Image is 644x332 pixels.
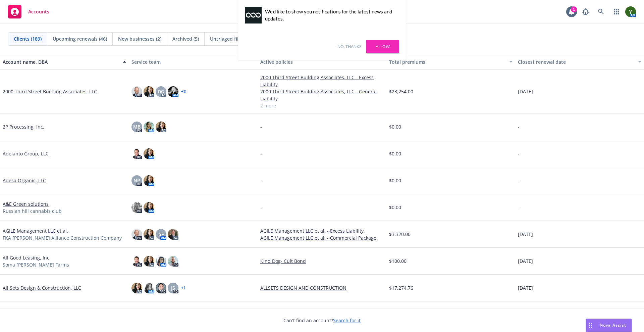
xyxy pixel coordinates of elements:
span: $0.00 [389,150,401,157]
span: [DATE] [518,284,533,291]
a: A&E Green solutions [3,200,49,207]
span: Nova Assist [600,322,626,328]
img: photo [144,256,154,267]
a: 2P Processing, Inc. [3,123,44,130]
img: photo [131,283,142,293]
span: Can't find an account? [283,317,361,324]
a: Adelanto Group, LLC [3,150,49,157]
span: [DATE] [518,88,533,95]
a: + 2 [181,90,186,94]
img: photo [168,229,178,240]
a: Allow [366,40,399,53]
a: + 1 [181,286,186,290]
span: Russian hill cannabis club [3,207,62,215]
span: - [518,204,520,211]
img: photo [144,202,154,213]
img: photo [131,256,142,267]
div: We'd like to show you notifications for the latest news and updates. [265,8,396,22]
img: photo [131,202,142,213]
span: - [518,123,520,130]
img: photo [156,122,166,132]
img: photo [131,148,142,159]
span: $23,254.00 [389,88,413,95]
span: - [260,123,262,130]
span: [DATE] [518,257,533,265]
img: photo [156,256,166,267]
div: Total premiums [389,58,505,65]
a: Switch app [610,5,623,18]
span: - [260,177,262,184]
img: photo [144,175,154,186]
span: Untriaged files (113) [210,35,256,42]
div: Drag to move [586,319,594,332]
img: photo [144,86,154,97]
img: photo [625,6,636,17]
span: Archived (5) [172,35,199,42]
span: $100.00 [389,257,407,265]
span: NP [133,177,140,184]
a: Report a Bug [579,5,592,18]
img: photo [168,256,178,267]
img: photo [131,86,142,97]
div: Closest renewal date [518,58,634,65]
div: Account name, DBA [3,58,119,65]
span: DG [158,88,164,95]
span: [DATE] [518,231,533,238]
a: Kind Dog- Cult Bond [260,257,384,265]
a: 2000 Third Street Building Associates, LLC [3,88,97,95]
img: photo [144,122,154,132]
span: - [260,204,262,211]
button: Closest renewal date [515,54,644,70]
span: SF [159,231,164,238]
a: AGILE Management LLC et al. - Commercial Package [260,234,384,241]
a: All Good Leasing, Inc [3,254,49,261]
span: Upcoming renewals (46) [53,35,107,42]
a: AGILE Management LLC et al. - Excess Liability [260,227,384,234]
div: Service team [131,58,255,65]
a: No, thanks [337,44,361,50]
span: - [260,150,262,157]
div: 1 [571,6,577,12]
button: Total premiums [386,54,515,70]
a: ALLSETS DESIGN AND CONSTRUCTION [260,284,384,291]
a: 2000 Third Street Building Associates, LLC - Excess Liability [260,74,384,88]
div: Active policies [260,58,384,65]
span: $0.00 [389,177,401,184]
img: photo [168,86,178,97]
img: photo [131,229,142,240]
img: photo [156,283,166,293]
button: Active policies [258,54,386,70]
img: photo [144,148,154,159]
span: - [518,177,520,184]
a: 2000 Third Street Building Associates, LLC - General Liability [260,88,384,102]
span: Clients (189) [14,35,42,42]
a: All Sets Design & Construction, LLC [3,284,81,291]
a: Search for it [333,317,361,324]
a: Accounts [5,2,52,21]
button: Nova Assist [586,319,632,332]
span: $0.00 [389,123,401,130]
span: Soma [PERSON_NAME] Farms [3,261,69,268]
span: MB [133,123,141,130]
span: $0.00 [389,204,401,211]
a: Search [594,5,608,18]
span: New businesses (2) [118,35,161,42]
button: Service team [129,54,258,70]
span: FKA [PERSON_NAME] Alliance Construction Company [3,234,122,241]
img: photo [144,229,154,240]
span: $17,274.76 [389,284,413,291]
span: $3,320.00 [389,231,411,238]
span: - [518,150,520,157]
a: AGILE Management LLC et al. [3,227,68,234]
span: JS [171,284,175,291]
a: 2 more [260,102,384,109]
img: photo [144,283,154,293]
a: Adesa Organic, LLC [3,177,46,184]
span: Accounts [28,9,49,14]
